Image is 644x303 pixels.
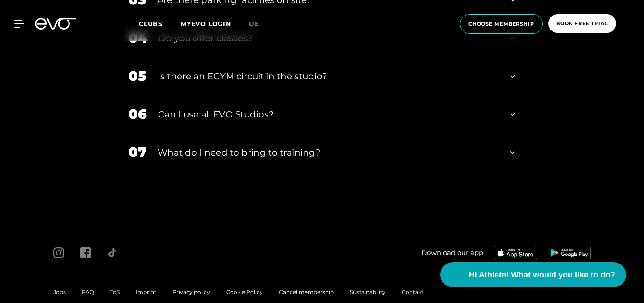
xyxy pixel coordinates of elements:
a: MYEVO LOGIN [180,20,231,28]
a: de [249,19,270,29]
a: Cookie Policy [226,289,263,295]
a: Jobs [53,289,66,295]
div: What do I need to bring to training? [158,146,499,159]
a: choose membership [457,14,545,34]
a: FAQ [82,289,94,295]
div: 06 [129,104,147,124]
button: Hi Athlete! What would you like to do? [440,262,626,287]
div: Is there an EGYM circuit in the studio? [158,69,499,83]
a: Clubs [139,19,180,28]
div: Can I use all EVO Studios? [158,108,499,121]
a: Contakt [402,289,424,295]
a: book free trial [545,14,619,34]
img: evofitness app [548,247,591,259]
span: Clubs [139,20,163,28]
div: 07 [129,142,146,162]
a: Cancel membership [279,289,334,295]
a: Privacy policy [172,289,210,295]
div: 05 [129,66,146,86]
a: ToS [110,289,120,295]
span: Hi Athlete! What would you like to do? [469,269,615,281]
a: Sustainability [350,289,386,295]
a: Imprint [136,289,156,295]
img: evofitness app [494,246,537,260]
span: de [249,20,259,28]
span: Download our app [421,248,483,258]
span: choose membership [468,20,534,28]
span: book free trial [556,20,608,27]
